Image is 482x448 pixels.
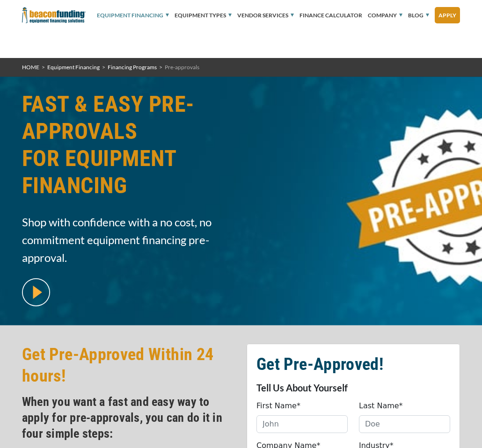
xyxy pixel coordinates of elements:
span: Pre-approvals [165,64,199,71]
a: Equipment Types [175,1,232,29]
a: Financing Programs [108,64,157,71]
h2: Get Pre-Approved! [256,354,450,375]
a: Blog [408,1,429,29]
a: Company [368,1,402,29]
span: FOR EQUIPMENT FINANCING [22,145,235,199]
label: First Name* [256,400,300,412]
a: Equipment Financing [47,64,100,71]
input: John [256,415,348,433]
input: Doe [359,415,450,433]
a: HOME [22,64,39,71]
a: Equipment Financing [97,1,169,29]
label: Last Name* [359,400,403,412]
img: video modal pop-up play button [22,278,50,306]
p: Tell Us About Yourself [256,382,450,393]
h2: Get Pre-Approved Within 24 hours! [22,344,235,387]
h1: FAST & EASY PRE-APPROVALS [22,91,235,206]
a: Apply [435,7,460,23]
span: Shop with confidence with a no cost, no commitment equipment financing pre-approval. [22,213,235,267]
a: Finance Calculator [299,1,362,29]
a: Vendor Services [237,1,294,29]
h4: When you want a fast and easy way to apply for pre‑approvals, you can do it in four simple steps: [22,394,235,441]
